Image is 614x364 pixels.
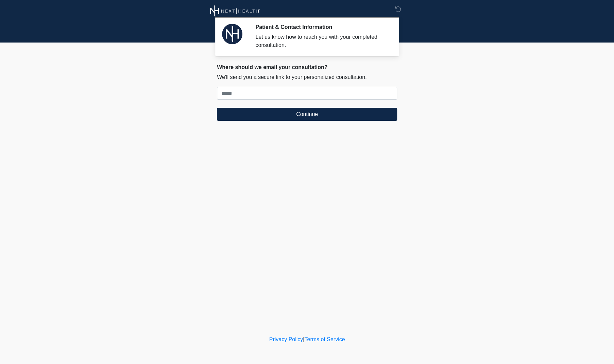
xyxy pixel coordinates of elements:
img: Agent Avatar [222,24,242,44]
a: Privacy Policy [269,336,303,342]
button: Continue [217,108,397,121]
div: Let us know how to reach you with your completed consultation. [255,33,387,49]
h2: Where should we email your consultation? [217,64,397,70]
a: Terms of Service [304,336,345,342]
p: We'll send you a secure link to your personalized consultation. [217,73,397,81]
h2: Patient & Contact Information [255,24,387,30]
img: Next Health Wellness Logo [210,5,260,17]
a: | [303,336,304,342]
